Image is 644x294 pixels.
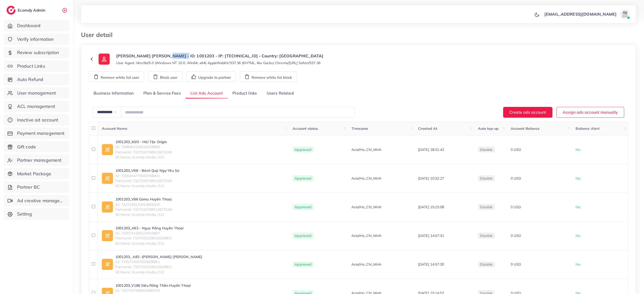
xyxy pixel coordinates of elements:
img: avatar [620,9,630,19]
a: Inactive ad account [4,114,69,126]
h3: User detail [81,31,116,38]
a: 1001203_V86 Gomu Huyền Thoại. [115,197,172,202]
a: Users Related [262,88,298,99]
a: 1001203_V186 Siêu Rồng Thần Huyền Thoại [115,283,191,288]
a: Ad creative management [4,195,69,206]
span: Asia/Ho_Chi_Minh [351,262,381,267]
span: disable [480,176,493,181]
span: Account Name [102,126,127,131]
button: Remove white list user [89,71,144,82]
img: ic-ad-info.7fc67b75.svg [102,201,113,213]
span: Account status [293,126,318,131]
span: PartnerId: 7327550768913973249 [115,207,172,212]
span: Balance Alert [576,126,599,131]
a: User management [4,87,69,99]
span: Setting [17,211,32,217]
span: BCName: Ecomdy Media_012 [115,241,184,246]
span: No [576,147,580,152]
a: Payment management [4,128,69,139]
span: Partner management [17,157,62,163]
span: Product Links [17,63,45,69]
a: 1001203_A63 - Ngọc Rồng Huyền Thoại [115,226,184,231]
img: logo [7,6,16,15]
span: Asia/Ho_Chi_Minh [351,147,381,152]
a: 1001203_V68 - Bách Quỷ Ngự Yêu Sư [115,168,179,173]
button: Upgrade to partner [186,71,236,82]
span: Ad creative management [17,197,65,204]
span: No [576,262,580,267]
a: Setting [4,208,69,220]
span: ACL management [17,103,55,110]
span: Approved [293,147,313,153]
span: PartnerId: 7327550768913973249 [115,150,172,155]
span: disable [480,233,493,238]
a: Partner BC [4,181,69,193]
h2: Ecomdy Admin [18,8,47,13]
span: ID: 7348404106245029896 [115,144,172,149]
a: Gift code [4,141,69,153]
span: PartnerId: 7327550229052620801 [115,264,203,269]
span: [DATE] 14:57:31 [418,233,444,238]
span: Approved [293,262,313,268]
a: Business Information [89,88,139,99]
span: BCName: Ecomdy Media_012 [115,183,179,188]
span: 0 USD [511,147,521,152]
span: No [576,176,580,181]
span: [DATE] 15:15:08 [418,205,444,209]
span: Partner BC [17,184,40,190]
span: Approved [293,175,313,181]
a: Product links [228,88,262,99]
img: ic-ad-info.7fc67b75.svg [102,144,113,155]
span: ID: 7335733507693608961 [115,259,203,264]
p: [PERSON_NAME] [PERSON_NAME] - ID: 1001203 - IP: [TECHNICAL_ID] - Country: [GEOGRAPHIC_DATA] [116,53,324,59]
span: 0 USD [511,176,521,181]
a: Auto Refund [4,74,69,85]
span: Payment management [17,130,65,137]
a: logoEcomdy Admin [7,6,47,15]
span: [DATE] 10:32:27 [418,176,444,181]
img: ic-ad-info.7fc67b75.svg [102,259,113,270]
a: [EMAIL_ADDRESS][DOMAIN_NAME]avatar [542,9,632,19]
span: disable [480,262,493,267]
span: ID: 7356444775626768401 [115,173,179,178]
a: Plan & Service Fees [139,88,186,99]
button: Remove white list block [240,71,297,82]
span: Review subscription [17,49,59,56]
button: Block user [148,71,182,82]
p: [EMAIL_ADDRESS][DOMAIN_NAME] [544,11,617,17]
a: Partner management [4,154,69,166]
span: Auto top-up [478,126,499,131]
span: Approved [293,204,313,210]
span: Inactive ad account [17,117,58,123]
a: 1001203_ A83 -[PERSON_NAME] [PERSON_NAME] [115,254,203,259]
span: Timezone [351,126,368,131]
a: Review subscription [4,47,69,58]
a: Dashboard [4,20,69,31]
span: User management [17,90,56,96]
span: [DATE] 14:57:30 [418,262,444,267]
span: No [576,205,580,209]
span: ID: 7327238125925859330 [115,202,172,207]
a: Verify information [4,33,69,45]
img: ic-ad-info.7fc67b75.svg [102,230,113,241]
span: Asia/Ho_Chi_Minh [351,233,381,238]
img: ic-user-info.36bf1079.svg [99,54,110,65]
a: Product Links [4,60,69,72]
span: Created At [418,126,437,131]
span: 0 USD [511,233,521,238]
span: PartnerId: 7327550229052620801 [115,236,184,241]
a: ACL management [4,101,69,112]
img: ic-ad-info.7fc67b75.svg [102,173,113,184]
span: PartnerId: 7327550768913973249 [115,178,179,183]
span: BCName: Ecomdy Media_012 [115,155,172,160]
span: Account Balance [511,126,540,131]
span: disable [480,205,493,209]
span: 0 USD [511,262,521,267]
span: Market Package [17,171,51,177]
button: Create ads account [503,107,552,118]
span: Asia/Ho_Chi_Minh [351,176,381,181]
span: [DATE] 18:31:42 [418,147,444,152]
a: List Ads Account [186,88,228,99]
span: Dashboard [17,22,41,29]
span: Auto Refund [17,76,44,83]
